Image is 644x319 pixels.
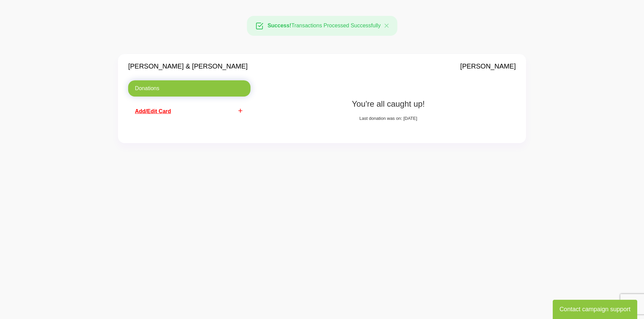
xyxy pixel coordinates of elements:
h1: You're all caught up! [271,99,505,109]
h4: [PERSON_NAME] [460,62,516,70]
i: add [237,107,244,114]
a: Donations [128,80,251,97]
button: Contact campaign support [553,300,637,319]
a: addAdd/Edit Card [128,103,251,119]
h4: [PERSON_NAME] & [PERSON_NAME] [128,62,247,70]
div: Transactions Processed Successfully [247,16,397,36]
h1: Last donation was on: [DATE] [271,116,505,121]
button: Close [376,16,397,35]
span: Add/Edit Card [135,108,171,114]
strong: Success! [267,23,291,28]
